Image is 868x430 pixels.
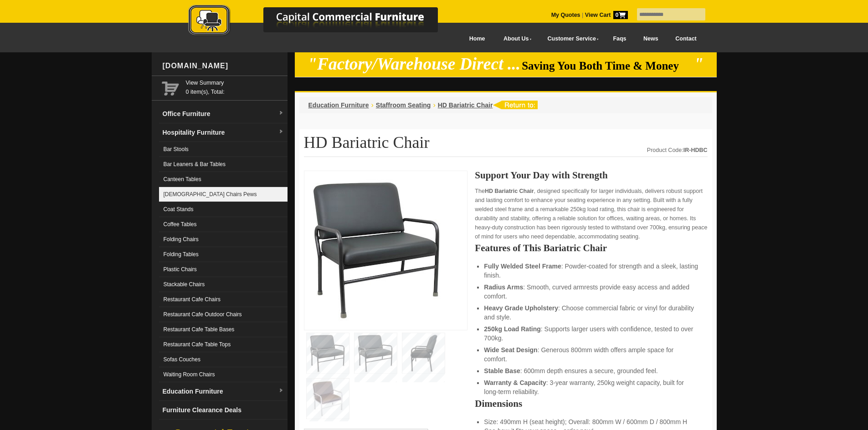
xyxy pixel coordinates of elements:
h2: Dimensions [475,399,707,408]
h1: HD Bariatric Chair [304,134,708,157]
div: [DOMAIN_NAME] [159,52,288,80]
a: Coffee Tables [159,217,288,232]
img: return to [493,101,538,109]
a: View Summary [186,78,284,87]
div: Product Code: [647,146,708,155]
strong: Heavy Grade Upholstery [484,304,558,312]
img: dropdown [278,111,284,116]
a: About Us [493,29,537,49]
img: Capital Commercial Furniture Logo [163,5,482,38]
a: [DEMOGRAPHIC_DATA] Chairs Pews [159,187,288,202]
a: Restaurant Cafe Table Bases [159,322,288,337]
strong: Fully Welded Steel Frame [484,263,561,270]
p: The , designed specifically for larger individuals, delivers robust support and lasting comfort t... [475,187,707,241]
img: dropdown [278,388,284,394]
a: Stackable Chairs [159,277,288,292]
a: My Quotes [551,12,580,18]
li: : Powder-coated for strength and a sleek, lasting finish. [484,262,698,280]
li: : Choose commercial fabric or vinyl for durability and style. [484,304,698,322]
a: Customer Service [537,29,604,49]
a: Canteen Tables [159,172,288,187]
li: : 3-year warranty, 250kg weight capacity, built for long-term reliability. [484,378,698,396]
li: : Smooth, curved armrests provide easy access and added comfort. [484,283,698,301]
a: Restaurant Cafe Outdoor Chairs [159,307,288,322]
strong: 250kg Load Rating [484,325,540,333]
a: Coat Stands [159,202,288,217]
strong: Stable Base [484,367,520,374]
a: Bar Stools [159,142,288,157]
strong: View Cart [585,12,628,18]
a: Restaurant Cafe Table Tops [159,337,288,352]
a: Sofas Couches [159,352,288,367]
img: HD Bariatric Chair [309,176,446,323]
a: Waiting Room Chairs [159,367,288,382]
strong: Wide Seat Design [484,346,537,354]
img: dropdown [278,129,284,135]
span: 0 [613,11,628,19]
a: Restaurant Cafe Chairs [159,292,288,307]
strong: Warranty & Capacity [484,379,546,386]
a: Staffroom Seating [376,101,431,109]
a: News [635,29,667,49]
strong: HD Bariatric Chair [485,188,534,194]
em: " [694,55,704,73]
a: Education Furniture [308,101,369,109]
span: 0 item(s), Total: [186,78,284,95]
a: Hospitality Furnituredropdown [159,123,288,142]
a: Office Furnituredropdown [159,105,288,123]
strong: IR-HDBC [683,147,708,153]
span: Saving You Both Time & Money [522,60,693,72]
li: › [433,101,435,110]
a: Capital Commercial Furniture Logo [163,5,482,40]
strong: Radius Arms [484,283,523,291]
h2: Features of This Bariatric Chair [475,243,707,253]
li: : Supports larger users with confidence, tested to over 700kg. [484,324,698,343]
a: Contact [667,29,705,49]
a: HD Bariatric Chair [438,101,493,109]
a: View Cart0 [583,12,627,18]
li: : 600mm depth ensures a secure, grounded feel. [484,366,698,375]
a: Folding Chairs [159,232,288,247]
li: › [371,101,374,110]
a: Folding Tables [159,247,288,262]
a: Bar Leaners & Bar Tables [159,157,288,172]
li: : Generous 800mm width offers ample space for comfort. [484,345,698,364]
em: "Factory/Warehouse Direct ... [308,55,520,73]
a: Faqs [605,29,635,49]
a: Furniture Clearance Deals [159,401,288,420]
a: Education Furnituredropdown [159,382,288,401]
h2: Support Your Day with Strength [475,171,707,180]
a: Plastic Chairs [159,262,288,277]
